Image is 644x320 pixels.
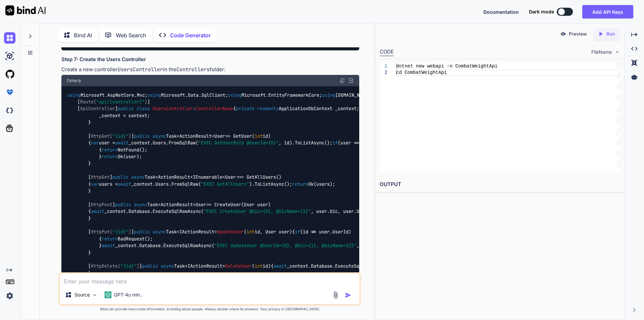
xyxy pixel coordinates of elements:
[359,106,375,112] span: public
[112,229,128,235] span: "{id}"
[201,181,249,187] span: "EXEC GetAllUsers"
[67,78,81,83] span: Csharp
[91,263,139,269] span: HttpDelete( )
[340,78,345,83] img: copy
[217,229,244,235] span: UpdateUser
[102,236,118,242] span: return
[483,9,519,15] span: Documentation
[295,229,300,235] span: if
[91,140,99,146] span: var
[236,106,255,112] span: private
[345,292,352,299] img: icon
[292,181,308,187] span: return
[137,106,150,112] span: class
[170,31,211,39] p: Code Generator
[120,263,137,269] span: "{id}"
[376,177,624,192] h2: OUTPUT
[348,78,354,84] img: Open in Browser
[92,292,98,298] img: Pick Models
[214,243,357,249] span: "EXEC UpdateUser @UserId={0}, @Uic={1}, @UicName={2}"
[228,92,241,98] span: using
[102,153,118,159] span: return
[142,263,271,269] span: Task<IActionResult> ( )
[380,70,387,76] div: 2
[131,174,145,180] span: async
[273,263,287,269] span: await
[255,133,263,139] span: int
[112,133,128,139] span: "{id}"
[153,106,193,112] span: UsersController
[332,140,338,146] span: if
[225,263,252,269] span: DeleteUser
[96,99,145,105] span: "api/[controller]"
[102,243,115,249] span: await
[67,92,80,98] span: using
[91,133,131,139] span: HttpGet( )
[591,49,612,55] span: FileName
[80,99,147,105] span: Route( )
[161,263,174,269] span: async
[134,229,150,235] span: public
[255,263,268,269] span: id
[332,291,339,299] img: attachment
[115,140,128,146] span: await
[257,106,279,112] span: readonly
[529,8,554,15] span: Dark mode
[4,32,15,44] img: chat
[148,92,161,98] span: using
[560,31,566,37] img: preview
[198,140,279,146] span: "EXEC GetUserById @UserId={0}"
[134,201,147,208] span: async
[606,31,615,37] p: Run
[118,66,163,73] code: UsersController
[142,263,158,269] span: public
[396,70,447,75] span: cd CombatWeightApi
[4,105,15,116] img: darkCloudIdeIcon
[91,229,131,235] span: HttpPut( )
[247,229,255,235] span: int
[5,5,46,15] img: Bind AI
[61,66,359,74] p: Create a new controller in the folder:
[380,48,394,56] div: CODE
[112,174,128,180] span: public
[4,87,15,98] img: premium
[247,229,289,235] span: id, User user
[105,291,111,298] img: GPT-4o mini
[4,290,15,302] img: settings
[255,263,263,269] span: int
[569,31,587,37] p: Preview
[118,106,134,112] span: public
[91,181,99,187] span: var
[614,49,620,55] img: chevron down
[74,31,92,39] p: Bind AI
[118,181,131,187] span: await
[153,229,166,235] span: async
[59,307,361,312] p: Bind can provide inaccurate information, including about people. Always double-check its answers....
[4,50,15,62] img: ai-studio
[359,140,370,146] span: null
[4,68,15,80] img: githubLight
[359,106,499,112] span: ( )
[582,5,633,18] button: Add API Keys
[74,291,90,298] p: Source
[196,106,233,112] span: ControllerBase
[204,209,311,215] span: "EXEC CreateUser @Uic={0}, @UicName={1}"
[91,209,104,215] span: await
[483,8,519,15] button: Documentation
[91,201,112,208] span: HttpPost
[116,31,146,39] p: Web Search
[380,63,387,70] div: 1
[134,229,292,235] span: Task<IActionResult> ( )
[80,106,115,112] span: ApiController
[134,133,150,139] span: public
[176,66,210,73] code: Controllers
[396,63,497,69] span: dotnet new webapi -n CombatWeightApi
[61,56,359,63] h3: Step 7: Create the Users Controller
[102,147,118,153] span: return
[322,92,335,98] span: using
[153,133,166,139] span: async
[91,174,110,180] span: HttpGet
[115,201,131,208] span: public
[114,291,143,298] p: GPT-4o min..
